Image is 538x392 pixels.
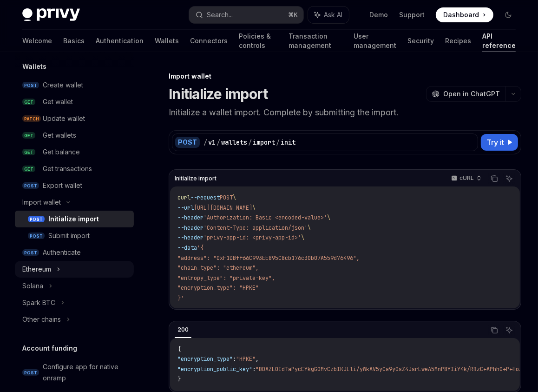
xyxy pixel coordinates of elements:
span: '{ [197,244,203,252]
span: { [177,345,181,353]
a: Recipes [445,30,471,52]
div: Spark BTC [22,297,55,308]
a: GETGet wallets [15,127,134,144]
button: cURL [446,171,486,186]
a: API reference [482,30,516,52]
span: : [233,355,236,363]
span: Initialize import [175,175,217,182]
span: "entropy_type": "private-key", [177,274,275,282]
a: GETGet wallet [15,93,134,110]
span: --header [177,224,203,232]
div: Search... [207,9,233,20]
a: POSTAuthenticate [15,244,134,261]
span: --header [177,214,203,221]
a: Welcome [22,30,52,52]
a: GETGet balance [15,144,134,160]
a: Dashboard [436,7,493,22]
div: POST [175,137,200,148]
button: Copy the contents from the code block [488,324,500,336]
div: wallets [221,138,247,147]
span: GET [22,132,35,139]
div: Initialize import [48,213,99,225]
div: Get balance [43,146,80,158]
div: Ethereum [22,264,51,275]
span: --url [177,204,194,212]
a: GETGet transactions [15,160,134,177]
a: Demo [369,10,388,20]
span: Try it [486,137,504,148]
span: Open in ChatGPT [443,89,500,99]
div: Get wallets [43,130,76,141]
span: }' [177,294,184,302]
span: 'privy-app-id: <privy-app-id>' [203,234,301,241]
div: Create wallet [43,80,83,91]
span: GET [22,149,35,156]
div: Authenticate [43,247,81,258]
button: Try it [481,134,518,151]
span: "chain_type": "ethereum", [177,264,259,272]
span: \ [233,194,236,201]
span: "encryption_type": "HPKE" [177,284,259,292]
span: 'Authorization: Basic <encoded-value>' [203,214,327,221]
a: Wallets [155,30,179,52]
span: --header [177,234,203,241]
a: Basics [63,30,85,52]
div: Update wallet [43,113,85,124]
div: / [203,138,207,147]
a: Authentication [96,30,144,52]
span: \ [327,214,330,221]
div: init [281,138,295,147]
div: v1 [208,138,216,147]
span: POST [22,369,39,376]
span: POST [22,249,39,256]
button: Search...⌘K [189,7,303,23]
h1: Initialize import [169,86,268,102]
div: Solana [22,280,43,292]
span: "address": "0xF1DBff66C993EE895C8cb176c30b07A559d76496", [177,254,360,262]
button: Open in ChatGPT [426,86,505,102]
button: Ask AI [503,173,515,185]
span: --data [177,244,197,252]
a: POSTExport wallet [15,177,134,194]
div: Export wallet [43,180,82,191]
div: Import wallet [169,72,521,81]
span: \ [308,224,311,232]
span: [URL][DOMAIN_NAME] [194,204,252,212]
div: / [248,138,252,147]
span: , [256,355,259,363]
div: Other chains [22,314,61,325]
a: Transaction management [289,30,342,52]
span: : [252,365,256,373]
a: POSTSubmit import [15,227,134,244]
span: "encryption_public_key" [177,365,252,373]
a: User management [354,30,396,52]
span: } [177,375,181,383]
span: --request [190,194,220,201]
span: GET [22,166,35,173]
div: Configure app for native onramp [43,361,128,384]
div: / [276,138,280,147]
span: POST [28,233,45,239]
a: POSTCreate wallet [15,77,134,93]
div: / [217,138,220,147]
span: GET [22,99,35,106]
div: Get transactions [43,163,92,174]
img: dark logo [22,8,80,21]
a: Support [399,10,425,20]
div: Submit import [48,230,90,241]
span: "HPKE" [236,355,256,363]
button: Copy the contents from the code block [488,173,500,185]
span: "encryption_type" [177,355,233,363]
button: Toggle dark mode [501,7,516,22]
a: Connectors [190,30,228,52]
span: POST [28,216,45,223]
span: \ [252,204,256,212]
div: import [253,138,275,147]
span: curl [177,194,190,201]
span: 'Content-Type: application/json' [203,224,308,232]
span: Dashboard [443,10,479,20]
p: cURL [459,174,474,182]
a: POSTInitialize import [15,211,134,227]
p: Initialize a wallet import. Complete by submitting the import. [169,106,521,119]
span: POST [22,182,39,189]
